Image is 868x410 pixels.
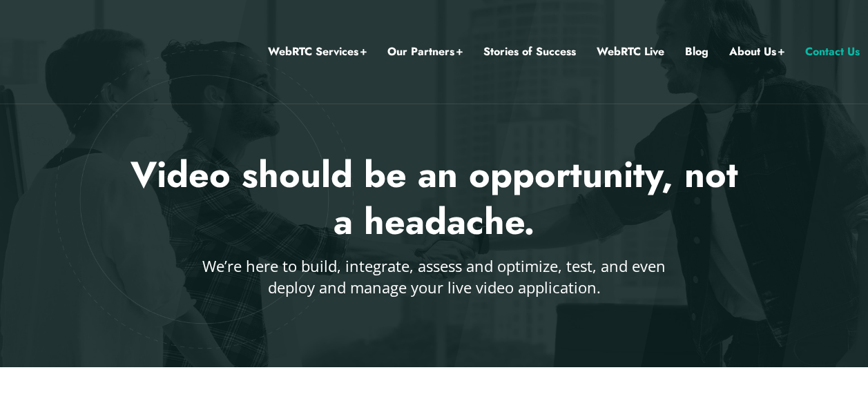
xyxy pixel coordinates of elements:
a: Contact Us [805,43,860,61]
a: About Us [729,43,784,61]
a: WebRTC Services [268,43,367,61]
a: WebRTC Live [597,43,664,61]
a: Stories of Success [483,43,576,61]
h2: Video should be an opportunity, not a headache. [122,152,746,245]
a: Blog [685,43,708,61]
p: We’re here to build, integrate, assess and optimize, test, and even deploy and manage your live v... [200,255,668,298]
a: Our Partners [387,43,463,61]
